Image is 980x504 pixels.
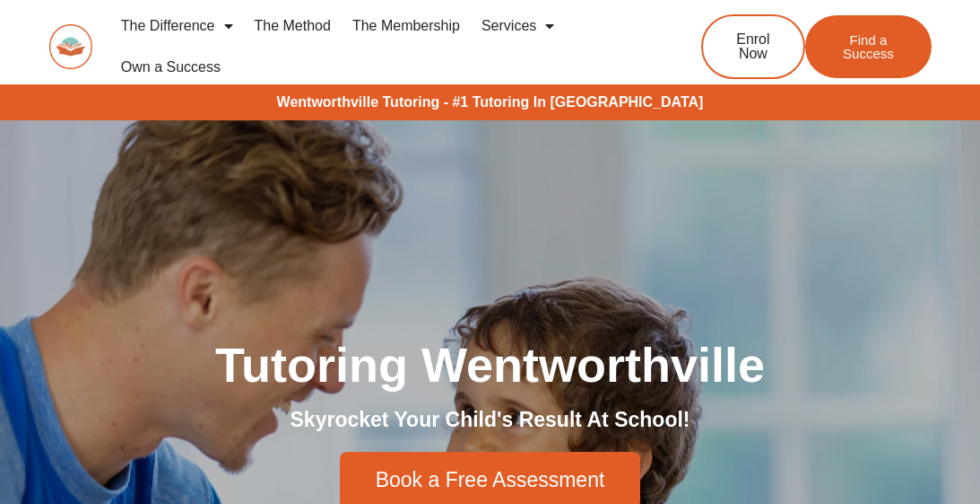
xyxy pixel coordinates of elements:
nav: Menu [110,5,651,88]
a: Enrol Now [701,14,805,79]
a: Own a Success [110,47,231,88]
a: Find a Success [805,15,932,78]
span: Find a Success [832,33,905,60]
span: Enrol Now [730,32,776,61]
a: The Difference [110,5,244,47]
h1: Tutoring Wentworthville [9,340,971,389]
a: The Membership [342,5,471,47]
a: Services [471,5,565,47]
span: Book a Free Assessment [376,470,605,491]
a: The Method [244,5,342,47]
h2: Skyrocket Your Child's Result At School! [9,407,971,434]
